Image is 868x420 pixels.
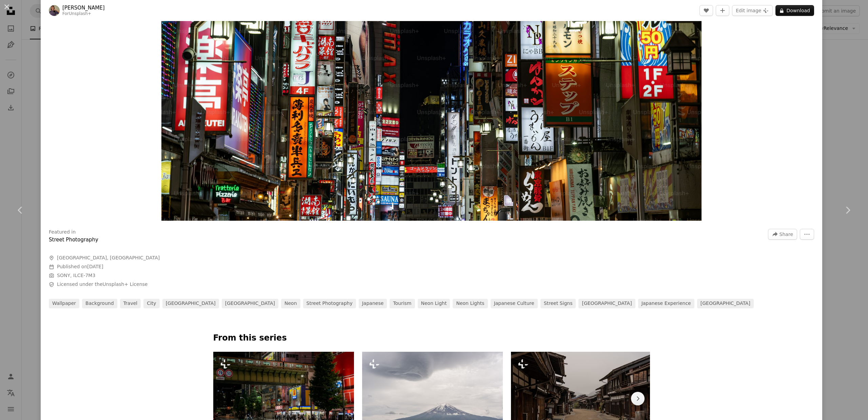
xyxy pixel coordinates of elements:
a: [GEOGRAPHIC_DATA] [222,299,278,308]
button: Share this image [768,229,797,240]
a: [PERSON_NAME] [62,4,105,11]
a: neon light [418,299,450,308]
div: For [62,11,105,17]
a: A narrow street lined with wooden buildings [511,396,652,402]
span: Share [780,229,793,239]
a: travel [120,299,141,308]
button: More Actions [800,229,814,240]
a: japanese culture [491,299,538,308]
a: Unsplash+ License [103,281,148,287]
a: street photography [303,299,356,308]
button: SONY, ILCE-7M3 [57,272,95,279]
a: japanese [359,299,387,308]
h3: Featured in [49,229,76,236]
button: Add to Collection [716,5,729,16]
span: [GEOGRAPHIC_DATA], [GEOGRAPHIC_DATA] [57,255,160,261]
a: city [143,299,159,308]
button: scroll list to the right [631,392,645,405]
a: A group of people walking down a street next to tall buildings [213,396,354,402]
button: Edit image [732,5,773,16]
a: tourism [390,299,415,308]
a: [GEOGRAPHIC_DATA] [578,299,635,308]
p: From this series [213,333,650,344]
a: japanese experience [638,299,694,308]
button: Download [775,5,814,16]
span: Licensed under the [57,281,147,288]
a: [GEOGRAPHIC_DATA] [162,299,219,308]
a: A view of a city with a mountain in the background [362,396,503,402]
a: neon [281,299,300,308]
a: Unsplash+ [69,11,91,16]
button: Like [699,5,713,16]
a: wallpaper [49,299,79,308]
a: [GEOGRAPHIC_DATA] [697,299,754,308]
a: background [82,299,117,308]
a: street signs [540,299,576,308]
a: Next [827,178,868,243]
span: Published on [57,264,103,269]
a: neon lights [453,299,488,308]
img: Go to Dario Brönnimann's profile [49,5,60,16]
a: Street Photography [49,237,98,243]
time: August 20, 2024 at 2:30:42 PM GMT+4 [87,264,103,269]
